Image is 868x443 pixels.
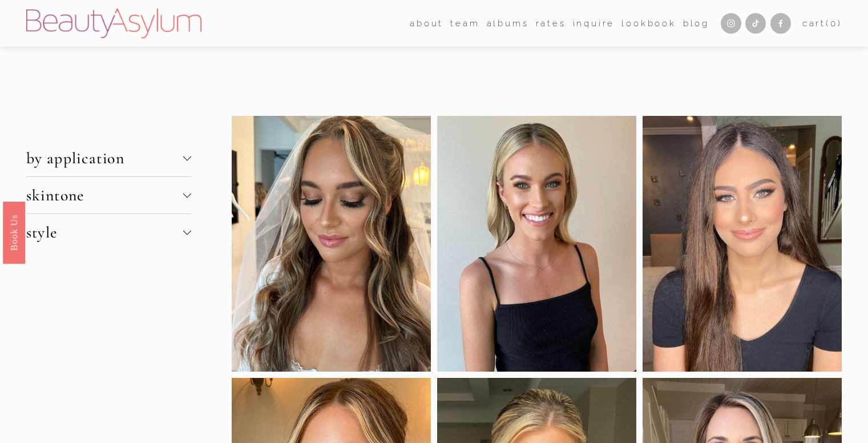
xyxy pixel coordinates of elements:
[830,18,838,29] span: 0
[621,15,676,32] a: Lookbook
[683,15,709,32] a: Blog
[802,16,842,31] a: 0 items in cart
[536,15,566,32] a: Rates
[410,16,443,31] span: about
[26,140,191,176] button: by application
[26,186,183,205] span: skintone
[26,223,183,242] span: style
[826,18,842,29] span: ( )
[26,177,191,214] button: skintone
[26,148,183,168] span: by application
[745,13,766,34] a: TikTok
[450,16,479,31] span: team
[26,214,191,251] button: style
[770,13,791,34] a: Facebook
[487,15,529,32] a: albums
[26,9,201,38] img: Beauty Asylum | Bridal Hair &amp; Makeup Charlotte &amp; Atlanta
[721,13,741,34] a: Instagram
[573,15,615,32] a: Inquire
[450,15,479,32] a: folder dropdown
[410,15,443,32] a: folder dropdown
[3,202,25,264] a: Book Us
